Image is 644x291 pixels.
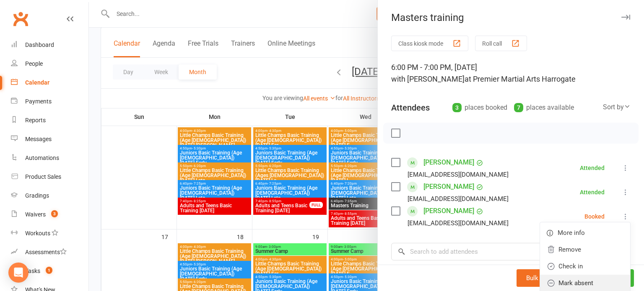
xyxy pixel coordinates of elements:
[391,36,468,51] button: Class kiosk mode
[391,102,430,113] div: Attendees
[11,224,88,243] a: Workouts
[540,258,630,275] a: Check in
[408,169,509,180] div: [EMAIL_ADDRESS][DOMAIN_NAME]
[11,36,88,54] a: Dashboard
[475,36,527,51] button: Roll call
[423,204,474,218] a: [PERSON_NAME]
[540,224,630,241] a: More info
[25,98,52,105] div: Payments
[25,79,49,86] div: Calendar
[452,103,462,112] div: 3
[584,214,605,219] div: Booked
[51,210,58,217] span: 3
[408,218,509,229] div: [EMAIL_ADDRESS][DOMAIN_NAME]
[10,8,31,29] a: Clubworx
[25,173,61,180] div: Product Sales
[25,41,54,48] div: Dashboard
[11,130,88,149] a: Messages
[540,241,630,258] a: Remove
[558,228,585,238] span: More info
[580,189,605,195] div: Attended
[25,230,50,237] div: Workouts
[11,73,88,92] a: Calendar
[391,75,465,83] span: with [PERSON_NAME]
[11,205,88,224] a: Waivers 3
[465,75,576,83] span: at Premier Martial Arts Harrogate
[11,262,88,281] a: Tasks 1
[25,117,46,124] div: Reports
[378,12,644,23] div: Masters training
[11,243,88,262] a: Assessments
[11,167,88,186] a: Product Sales
[25,136,52,142] div: Messages
[25,192,49,199] div: Gradings
[8,263,29,283] div: Open Intercom Messenger
[25,211,46,218] div: Waivers
[514,102,574,113] div: places available
[391,243,631,260] input: Search to add attendees
[603,102,631,113] div: Sort by
[517,269,589,287] button: Bulk add attendees
[11,92,88,111] a: Payments
[423,180,474,193] a: [PERSON_NAME]
[25,155,59,161] div: Automations
[25,268,40,274] div: Tasks
[11,54,88,73] a: People
[46,267,52,274] span: 1
[11,186,88,205] a: Gradings
[11,111,88,130] a: Reports
[11,149,88,167] a: Automations
[25,249,67,255] div: Assessments
[514,103,523,112] div: 7
[408,193,509,204] div: [EMAIL_ADDRESS][DOMAIN_NAME]
[25,60,43,67] div: People
[580,165,605,171] div: Attended
[423,156,474,169] a: [PERSON_NAME]
[391,62,631,85] div: 6:00 PM - 7:00 PM, [DATE]
[452,102,507,113] div: places booked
